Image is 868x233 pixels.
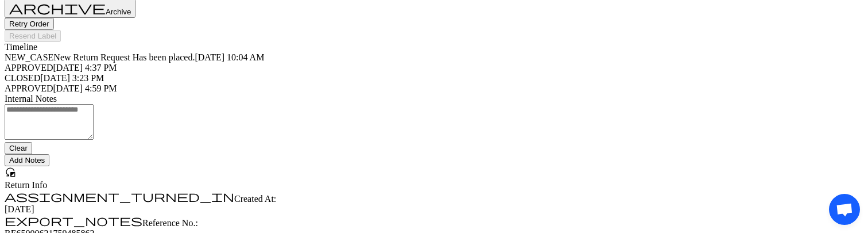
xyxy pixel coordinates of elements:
span: [DATE] 4:37 PM [53,63,117,72]
span: Clear [9,144,28,152]
span: export_notes [5,215,142,226]
span: New Return Request Has been placed. [53,52,195,62]
span: reset_exposure [5,166,16,178]
span: Retry Order [9,20,49,28]
span: Return Info [5,180,47,190]
span: Timeline [5,42,37,52]
span: archive [9,1,106,14]
span: assignment_turned_in [5,190,234,202]
button: Retry Order [5,18,54,30]
span: NEW_CASE [5,52,53,62]
span: Resend Label [9,32,56,40]
span: [DATE] 10:04 AM [195,52,264,62]
span: APPROVED [5,83,53,93]
span: Internal Notes [5,94,57,104]
span: Archive [106,7,131,16]
span: [DATE] 3:23 PM [40,73,104,83]
div: Open chat [829,194,860,225]
span: [DATE] [5,204,34,214]
span: Add Notes [9,156,45,165]
button: Add Notes [5,154,49,166]
span: APPROVED [5,63,53,72]
span: CLOSED [5,73,40,83]
button: Clear [5,142,32,154]
span: Created At: [234,194,276,204]
span: Reference No.: [142,218,198,228]
button: Resend Label [5,30,61,42]
span: [DATE] 4:59 PM [53,83,117,93]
